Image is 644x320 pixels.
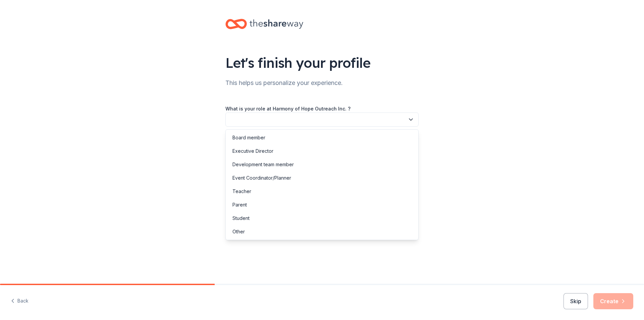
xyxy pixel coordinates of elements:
div: Executive Director [232,147,273,155]
div: Parent [232,201,247,209]
div: Student [232,214,250,222]
div: Teacher [232,187,251,195]
div: Event Coordinator/Planner [232,174,291,182]
div: Other [232,228,245,236]
div: Board member [232,134,265,142]
div: Development team member [232,161,294,169]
